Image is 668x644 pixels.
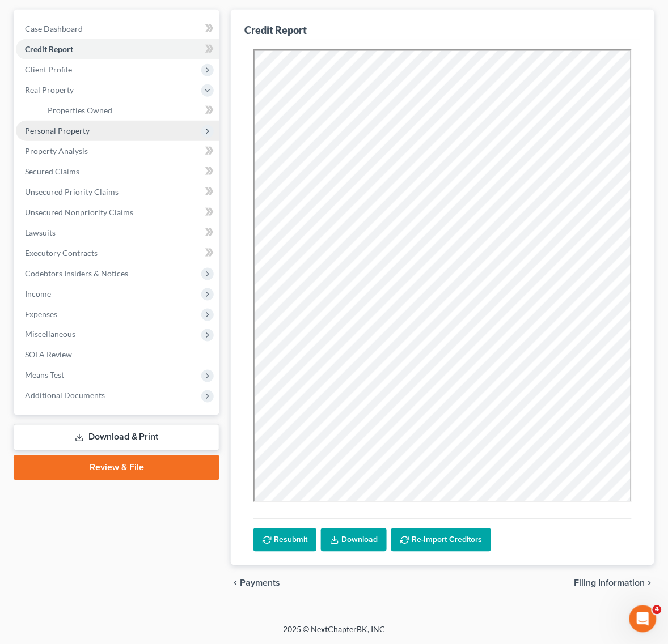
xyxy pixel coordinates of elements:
[253,528,316,552] button: Resubmit
[14,455,219,480] a: Review & File
[645,579,654,588] i: chevron_right
[244,23,307,37] div: Credit Report
[25,330,75,339] span: Miscellaneous
[16,141,219,161] a: Property Analysis
[240,579,280,588] span: Payments
[25,167,79,176] span: Secured Claims
[25,391,105,400] span: Additional Documents
[231,579,280,588] button: chevron_left Payments
[629,605,657,633] iframe: Intercom live chat
[16,19,219,39] a: Case Dashboard
[25,146,88,156] span: Property Analysis
[25,268,128,278] span: Codebtors Insiders & Notices
[25,350,72,360] span: SOFA Review
[25,65,72,74] span: Client Profile
[321,528,387,552] a: Download
[391,528,491,552] button: Re-Import Creditors
[25,187,119,197] span: Unsecured Priority Claims
[16,345,219,365] a: SOFA Review
[48,105,112,115] span: Properties Owned
[39,100,219,121] a: Properties Owned
[25,370,64,380] span: Means Test
[14,424,219,451] a: Download & Print
[25,289,51,298] span: Income
[25,126,90,135] span: Personal Property
[25,228,56,237] span: Lawsuits
[231,579,240,588] i: chevron_left
[25,207,133,217] span: Unsecured Nonpriority Claims
[574,579,645,588] span: Filing Information
[16,223,219,243] a: Lawsuits
[25,309,57,319] span: Expenses
[16,202,219,223] a: Unsecured Nonpriority Claims
[16,182,219,202] a: Unsecured Priority Claims
[16,39,219,59] a: Credit Report
[653,605,662,615] span: 4
[16,161,219,182] a: Secured Claims
[25,85,74,95] span: Real Property
[25,24,83,33] span: Case Dashboard
[16,243,219,263] a: Executory Contracts
[574,579,654,588] button: Filing Information chevron_right
[25,248,98,258] span: Executory Contracts
[25,44,73,54] span: Credit Report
